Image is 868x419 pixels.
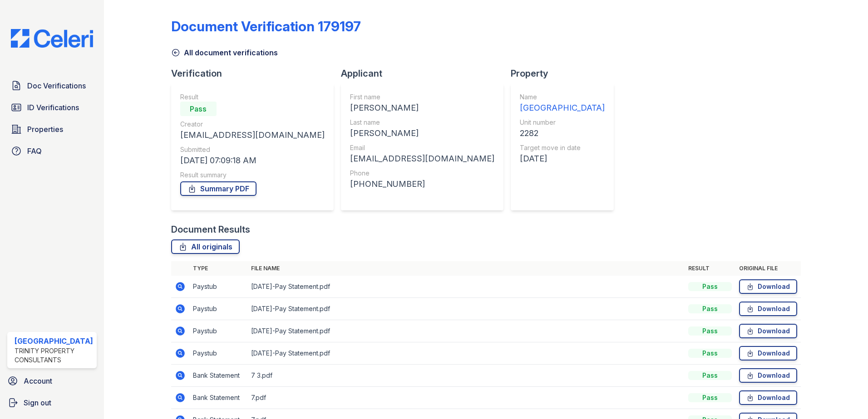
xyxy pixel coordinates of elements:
div: Document Verification 179197 [171,18,361,34]
a: All originals [171,239,240,254]
a: Summary PDF [180,181,256,196]
div: Property [511,67,621,80]
a: Download [739,390,797,405]
div: Pass [688,371,732,380]
div: Email [350,143,494,152]
div: Document Results [171,223,250,236]
span: Doc Verifications [27,80,86,91]
a: ID Verifications [7,98,97,117]
div: Creator [180,120,325,129]
td: Bank Statement [189,387,247,409]
div: Verification [171,67,341,80]
a: Properties [7,120,97,138]
td: Paystub [189,342,247,365]
div: [PERSON_NAME] [350,102,494,114]
td: Paystub [189,298,247,320]
div: Pass [688,393,732,402]
td: Paystub [189,320,247,342]
div: Pass [688,304,732,313]
a: FAQ [7,142,97,160]
td: 7.pdf [247,387,685,409]
th: File name [247,261,685,276]
div: Pass [688,326,732,336]
div: Pass [688,282,732,291]
div: Applicant [341,67,511,80]
div: First name [350,93,494,102]
a: Name [GEOGRAPHIC_DATA] [520,93,605,114]
a: Sign out [4,394,100,412]
td: Bank Statement [189,365,247,387]
div: Unit number [520,118,605,127]
td: [DATE]-Pay Statement.pdf [247,298,685,320]
a: Doc Verifications [7,77,97,95]
th: Original file [735,261,801,276]
div: [PERSON_NAME] [350,127,494,140]
div: Result summary [180,171,325,180]
div: Result [180,93,325,102]
span: Sign out [24,397,51,408]
div: Name [520,93,605,102]
td: [DATE]-Pay Statement.pdf [247,276,685,298]
th: Result [685,261,735,276]
div: [DATE] [520,152,605,165]
span: Properties [27,124,63,135]
td: [DATE]-Pay Statement.pdf [247,342,685,365]
div: [EMAIL_ADDRESS][DOMAIN_NAME] [350,152,494,165]
td: Paystub [189,276,247,298]
a: Download [739,346,797,361]
div: [GEOGRAPHIC_DATA] [15,336,93,346]
div: [GEOGRAPHIC_DATA] [520,102,605,114]
a: Download [739,368,797,383]
img: CE_Logo_Blue-a8612792a0a2168367f1c8372b55b34899dd931a85d93a1a3d3e32e68fde9ad4.png [4,29,100,48]
div: [EMAIL_ADDRESS][DOMAIN_NAME] [180,129,325,141]
span: ID Verifications [27,102,79,113]
div: Submitted [180,145,325,154]
div: Trinity Property Consultants [15,346,93,365]
span: Account [24,375,52,386]
a: Download [739,302,797,316]
a: Download [739,279,797,294]
div: Phone [350,169,494,178]
div: Pass [688,349,732,358]
a: All document verifications [171,47,278,58]
div: [PHONE_NUMBER] [350,178,494,190]
div: [DATE] 07:09:18 AM [180,154,325,167]
span: FAQ [27,146,42,156]
td: [DATE]-Pay Statement.pdf [247,320,685,342]
th: Type [189,261,247,276]
a: Download [739,324,797,338]
div: Target move in date [520,143,605,152]
a: Account [4,372,100,390]
div: 2282 [520,127,605,140]
td: 7 3.pdf [247,365,685,387]
div: Last name [350,118,494,127]
div: Pass [180,102,217,116]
